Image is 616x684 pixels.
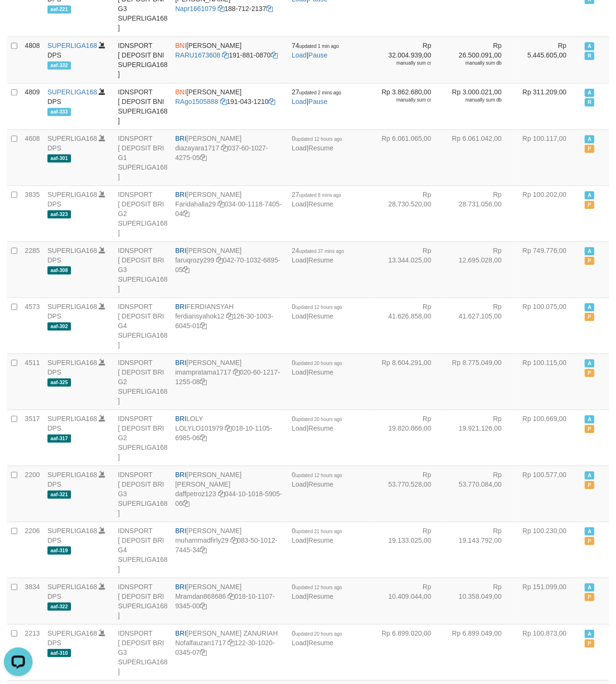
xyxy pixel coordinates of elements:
a: Mramdan868686 [175,593,226,600]
span: BNI [175,88,186,96]
span: 74 [292,42,339,49]
td: DPS [44,185,114,241]
a: Load [292,593,307,600]
span: | [292,42,339,59]
span: aaf-332 [47,61,71,69]
td: Rp 3.000.021,00 [446,83,516,129]
td: Rp 6.899.049,00 [446,624,516,680]
span: aaf-325 [47,378,71,387]
a: Copy imampratama1717 to clipboard [233,368,240,376]
span: BRI [175,583,186,591]
td: Rp 3.862.680,00 [375,83,446,129]
a: Copy 037601027427505 to clipboard [200,154,207,161]
a: Copy 018101105698506 to clipboard [200,434,207,442]
a: Copy Napr1661079 to clipboard [218,5,224,12]
td: Rp 19.820.866,00 [375,410,446,466]
span: BRI [175,629,186,637]
td: DPS [44,624,114,680]
span: 0 [292,415,342,422]
a: imampratama1717 [175,368,232,376]
td: Rp 100.577,00 [516,466,581,522]
td: Rp 13.344.025,00 [375,241,446,297]
a: Copy LOLYLO101979 to clipboard [225,424,232,432]
td: Rp 100.117,00 [516,129,581,185]
a: Copy diazayara1717 to clipboard [221,144,228,152]
span: 0 [292,471,342,479]
span: aaf-310 [47,649,71,657]
span: BRI [175,359,186,366]
td: 2285 [21,241,44,297]
span: | [292,629,342,647]
span: Active [585,359,594,367]
span: Paused [585,201,594,209]
span: updated 21 hours ago [296,529,342,534]
td: DPS [44,522,114,578]
span: 0 [292,583,342,591]
a: Copy 020601217125508 to clipboard [200,378,207,386]
a: Load [292,639,307,647]
td: IDNSPORT [ DEPOSIT BRI G1 SUPERLIGA168 ] [114,129,172,185]
span: | [292,415,342,432]
a: LOLYLO101979 [175,424,223,432]
td: IDNSPORT [ DEPOSIT BRI G4 SUPERLIGA168 ] [114,297,172,353]
span: aaf-301 [47,154,71,162]
span: updated 20 hours ago [296,631,342,637]
span: aaf-322 [47,603,71,611]
td: Rp 26.500.091,00 [446,36,516,83]
td: Rp 100.669,00 [516,410,581,466]
a: Resume [309,639,334,647]
span: 0 [292,629,342,637]
span: Paused [585,369,594,377]
td: Rp 10.409.044,00 [375,578,446,624]
span: aaf-321 [47,490,71,499]
a: Copy 122301020034507 to clipboard [200,649,207,656]
td: Rp 100.115,00 [516,353,581,410]
td: Rp 6.061.042,00 [446,129,516,185]
span: BNI [175,42,186,49]
a: Copy 042701032689505 to clipboard [183,266,189,274]
span: | [292,303,342,320]
span: BRI [175,191,186,198]
a: SUPERLIGA168 [47,88,97,96]
a: Resume [309,144,334,152]
td: IDNSPORT [ DEPOSIT BRI G2 SUPERLIGA168 ] [114,185,172,241]
a: diazayara1717 [175,144,220,152]
td: DPS [44,36,114,83]
td: Rp 100.075,00 [516,297,581,353]
a: Load [292,256,307,264]
a: Resume [309,593,334,600]
a: SUPERLIGA168 [47,359,97,366]
a: Load [292,51,307,59]
div: manually sum db [450,60,502,67]
a: SUPERLIGA168 [47,42,97,49]
span: Active [585,135,594,143]
td: Rp 10.358.049,00 [446,578,516,624]
td: Rp 151.099,00 [516,578,581,624]
span: Paused [585,425,594,433]
td: 4809 [21,83,44,129]
span: Paused [585,481,594,489]
td: DPS [44,578,114,624]
a: Copy RAgo1505888 to clipboard [220,98,227,105]
a: Copy 044101018590506 to clipboard [183,500,189,507]
span: | [292,583,342,600]
span: | [292,471,342,488]
td: 4511 [21,353,44,410]
a: Copy muhammadfirly29 to clipboard [231,536,237,544]
a: Copy 126301003604501 to clipboard [200,322,207,330]
td: Rp 8.604.291,00 [375,353,446,410]
td: Rp 311.209,00 [516,83,581,129]
a: Copy 1887122137 to clipboard [267,5,273,12]
a: Resume [309,200,334,208]
span: BRI [175,303,186,310]
td: 3835 [21,185,44,241]
span: Active [585,471,594,479]
a: Copy daffpetroz123 to clipboard [218,490,225,498]
span: BRI [175,415,186,422]
div: manually sum cr [379,60,431,67]
span: 0 [292,135,342,142]
span: updated 20 hours ago [296,417,342,422]
td: Rp 28.730.520,00 [375,185,446,241]
a: faruqrozy299 [175,256,215,264]
a: Copy Nofalfauzan1717 to clipboard [228,639,234,647]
